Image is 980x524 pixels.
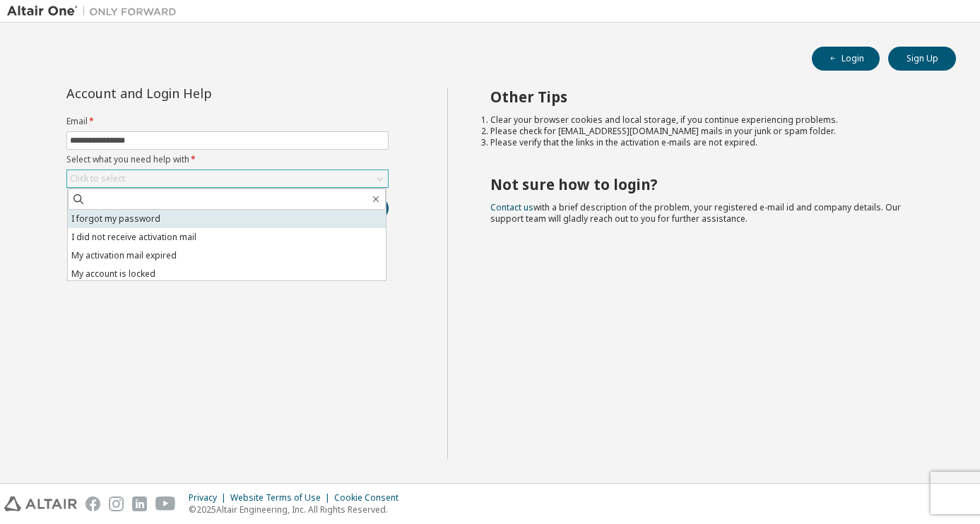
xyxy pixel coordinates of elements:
label: Email [66,116,389,127]
div: Privacy [189,492,230,504]
img: Altair One [7,4,184,18]
div: Click to select [70,173,125,184]
p: © 2025 Altair Engineering, Inc. All Rights Reserved. [189,504,407,516]
h2: Not sure how to login? [490,175,931,193]
img: instagram.svg [109,496,124,511]
li: Please check for [EMAIL_ADDRESS][DOMAIN_NAME] mails in your junk or spam folder. [490,126,931,137]
img: youtube.svg [155,496,176,511]
h2: Other Tips [490,88,931,106]
button: Login [812,47,880,71]
label: Select what you need help with [66,154,389,165]
img: facebook.svg [85,496,100,511]
div: Cookie Consent [334,492,407,504]
button: Sign Up [888,47,956,71]
img: altair_logo.svg [4,496,77,511]
li: Clear your browser cookies and local storage, if you continue experiencing problems. [490,114,931,126]
li: I forgot my password [68,210,386,228]
span: with a brief description of the problem, your registered e-mail id and company details. Our suppo... [490,201,901,225]
li: Please verify that the links in the activation e-mails are not expired. [490,137,931,148]
div: Account and Login Help [66,88,324,99]
a: Contact us [490,201,533,213]
img: linkedin.svg [132,496,147,511]
div: Click to select [67,170,388,187]
div: Website Terms of Use [230,492,334,504]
